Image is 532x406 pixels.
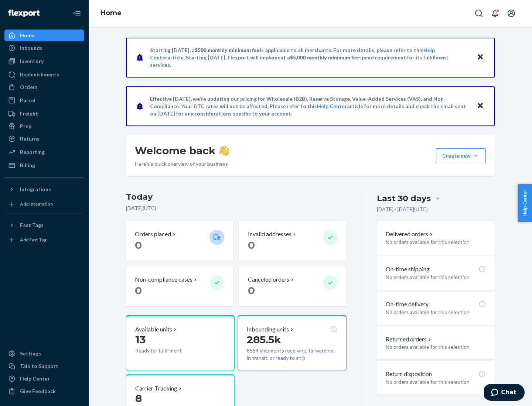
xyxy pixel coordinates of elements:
div: Inbounds [20,44,42,52]
span: 8 [135,392,142,405]
a: Orders [4,81,84,93]
button: Inbounding units285.5k8554 shipments receiving, forwarding, in transit, or ready to ship [238,315,346,371]
a: Add Integration [4,198,84,210]
button: Close [475,101,485,111]
p: No orders available for this selection [386,273,486,281]
span: 0 [248,284,255,297]
div: Reporting [20,148,45,156]
button: Returned orders [386,335,433,344]
div: Orders [20,83,38,91]
button: Available units13Ready for fulfillment [126,315,235,371]
div: Home [20,32,35,39]
div: Talk to Support [20,362,58,370]
p: Orders placed [135,230,171,238]
button: Talk to Support [4,360,84,372]
iframe: Opens a widget where you can chat to one of our agents [484,384,525,402]
div: Parcel [20,97,35,104]
ol: breadcrumbs [95,3,127,24]
p: [DATE] - [DATE] ( UTC ) [377,206,428,213]
a: Add Fast Tag [4,234,84,246]
a: Inbounds [4,42,84,54]
span: 285.5k [247,333,281,346]
button: Fast Tags [4,219,84,231]
p: No orders available for this selection [386,309,486,316]
button: Canceled orders 0 [239,266,346,306]
span: 13 [135,333,146,346]
button: Open Search Box [471,6,486,21]
div: Last 30 days [377,193,431,204]
button: Open account menu [504,6,519,21]
div: Add Fast Tag [20,237,47,243]
img: Flexport logo [8,10,40,17]
h3: Today [126,191,347,203]
p: Non-compliance cases [135,275,192,284]
div: Give Feedback [20,388,56,395]
a: Reporting [4,146,84,158]
a: Billing [4,159,84,171]
button: Close Navigation [69,6,84,21]
p: [DATE] ( UTC ) [126,204,347,212]
a: Parcel [4,94,84,106]
div: Integrations [20,186,51,193]
img: hand-wave emoji [219,145,229,156]
button: Integrations [4,183,84,195]
p: On-time shipping [386,265,430,273]
button: Give Feedback [4,385,84,397]
span: 0 [135,284,142,297]
div: Replenishments [20,71,59,78]
div: Help Center [20,375,50,382]
button: Non-compliance cases 0 [126,266,233,306]
p: No orders available for this selection [386,378,486,386]
p: Here’s a quick overview of your business [135,160,229,168]
span: $5,000 monthly minimum fee [290,54,359,61]
a: Settings [4,348,84,359]
div: Fast Tags [20,221,44,229]
p: Available units [135,325,172,334]
div: Inventory [20,58,44,65]
p: Invalid addresses [248,230,291,238]
p: No orders available for this selection [386,343,486,351]
button: Delivered orders [386,230,434,238]
div: Freight [20,110,38,117]
p: Ready for fulfillment [135,347,204,354]
a: Help Center [4,373,84,385]
a: Returns [4,133,84,145]
p: Starting [DATE], a is applicable to all merchants. For more details, please refer to this article... [150,47,470,69]
span: 0 [135,239,142,251]
a: Replenishments [4,69,84,80]
button: Orders placed 0 [126,221,233,261]
p: Inbounding units [247,325,289,334]
button: Help Center [518,184,532,222]
p: 8554 shipments receiving, forwarding, in transit, or ready to ship [247,347,337,362]
button: Open notifications [488,6,502,21]
p: No orders available for this selection [386,238,486,246]
a: Help Center [317,103,347,109]
div: Returns [20,135,40,142]
p: Return disposition [386,370,432,378]
a: Prep [4,120,84,132]
p: On-time delivery [386,300,429,309]
p: Canceled orders [248,275,289,284]
a: Home [4,30,84,41]
a: Home [100,9,122,17]
div: Add Integration [20,201,53,207]
button: Close [475,52,485,63]
p: Effective [DATE], we're updating our pricing for Wholesale (B2B), Reserve Storage, Value-Added Se... [150,95,470,117]
p: Carrier Tracking [135,384,177,393]
span: 0 [248,239,255,251]
button: Create new [436,148,486,163]
a: Freight [4,108,84,120]
span: $500 monthly minimum fee [195,47,260,53]
div: Billing [20,162,35,169]
div: Prep [20,123,31,130]
div: Settings [20,350,41,357]
h1: Welcome back [135,144,229,157]
a: Inventory [4,55,84,67]
button: Invalid addresses 0 [239,221,346,261]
